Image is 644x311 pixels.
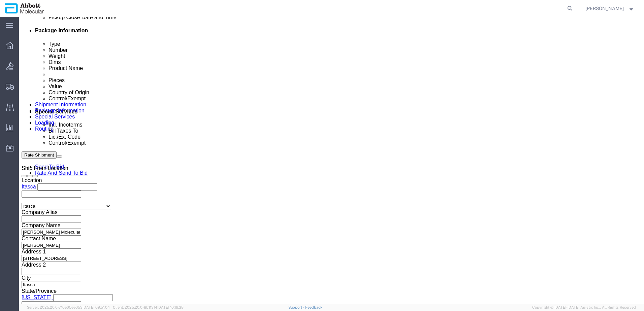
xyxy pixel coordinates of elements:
[5,3,44,13] img: logo
[585,5,624,12] span: Raza Khan
[585,4,635,12] button: [PERSON_NAME]
[532,305,636,310] span: Copyright © [DATE]-[DATE] Agistix Inc., All Rights Reserved
[113,305,184,309] span: Client: 2025.20.0-8b113f4
[19,17,644,304] iframe: FS Legacy Container
[27,305,110,309] span: Server: 2025.20.0-710e05ee653
[83,305,110,309] span: [DATE] 09:51:04
[288,305,305,309] a: Support
[157,305,184,309] span: [DATE] 10:16:38
[305,305,322,309] a: Feedback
